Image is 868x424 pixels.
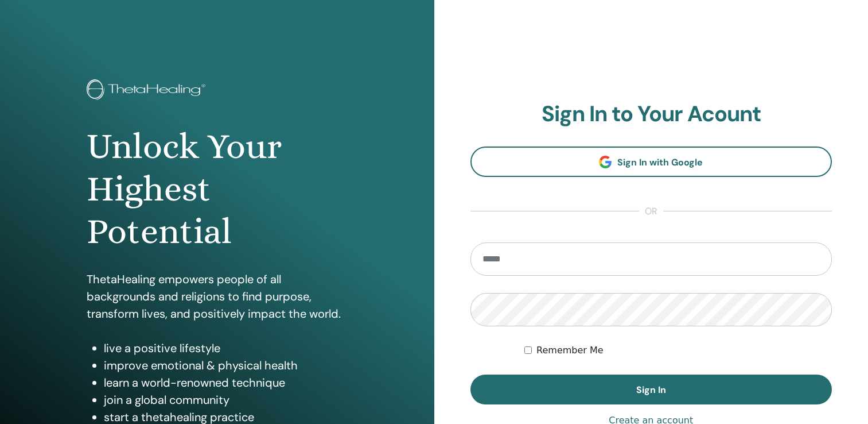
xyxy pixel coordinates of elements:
[104,374,347,391] li: learn a world-renowned technique
[536,344,604,357] label: Remember Me
[524,344,832,357] div: Keep me authenticated indefinitely or until I manually logout
[636,384,666,396] span: Sign In
[470,147,832,177] a: Sign In with Google
[470,101,832,128] h2: Sign In to Your Acount
[104,391,347,408] li: join a global community
[104,357,347,374] li: improve emotional & physical health
[617,156,703,168] span: Sign In with Google
[470,375,832,404] button: Sign In
[87,271,347,322] p: ThetaHealing empowers people of all backgrounds and religions to find purpose, transform lives, a...
[104,340,347,357] li: live a positive lifestyle
[87,125,347,253] h1: Unlock Your Highest Potential
[639,205,663,218] span: or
